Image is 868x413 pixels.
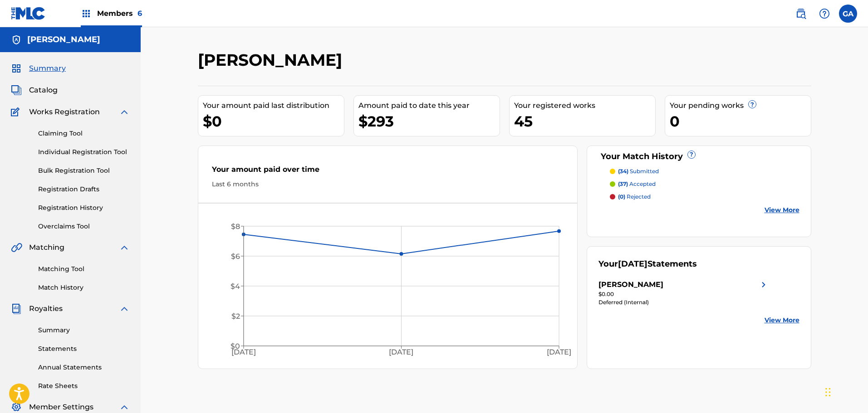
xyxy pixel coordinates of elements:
div: 0 [670,111,811,131]
tspan: [DATE] [389,348,413,357]
h5: Martin Gonzalez [27,34,100,45]
a: Matching Tool [38,264,130,274]
div: Last 6 months [212,180,564,189]
span: 6 [137,9,142,18]
a: Statements [38,344,130,354]
a: [PERSON_NAME]right chevron icon$0.00Deferred (Internal) [598,279,769,306]
img: Top Rightsholders [81,8,92,19]
span: (37) [618,180,628,187]
div: Amount paid to date this year [358,100,500,111]
div: Your amount paid last distribution [203,100,344,111]
a: Claiming Tool [38,129,130,138]
a: Public Search [792,5,810,23]
a: Summary [38,326,130,335]
a: Registration Drafts [38,185,130,194]
div: $0.00 [598,290,769,298]
img: expand [119,303,130,314]
img: Member Settings [11,402,22,413]
img: right chevron icon [758,279,769,290]
p: submitted [618,167,659,175]
tspan: [DATE] [231,348,255,357]
div: Your pending works [670,100,811,111]
span: Works Registration [29,107,100,117]
iframe: Chat Widget [823,369,868,413]
span: Royalties [29,303,63,314]
img: help [819,8,830,19]
img: Accounts [11,34,22,45]
p: accepted [618,180,656,188]
span: ? [749,101,756,108]
a: Match History [38,283,130,292]
img: Matching [11,242,22,253]
img: expand [119,402,130,413]
a: View More [765,316,799,325]
div: Your registered works [514,100,655,111]
img: expand [119,242,130,253]
span: ? [688,151,695,158]
a: View More [765,205,799,215]
div: 45 [514,111,655,131]
div: Your Match History [598,151,799,163]
tspan: $4 [230,282,240,291]
div: Deferred (Internal) [598,298,769,306]
span: Catalog [29,85,58,96]
div: Drag [825,379,831,406]
a: (0) rejected [610,193,799,201]
a: CatalogCatalog [11,85,58,96]
a: Overclaims Tool [38,222,130,231]
img: Works Registration [11,107,23,117]
div: User Menu [839,5,857,23]
p: rejected [618,193,651,201]
div: Help [815,5,834,23]
img: Royalties [11,303,22,314]
img: expand [119,107,130,117]
h2: [PERSON_NAME] [198,50,347,70]
a: Rate Sheets [38,381,130,391]
span: Matching [29,242,64,253]
div: $0 [203,111,344,131]
tspan: $0 [230,342,240,350]
a: Individual Registration Tool [38,147,130,157]
a: SummarySummary [11,63,66,74]
img: search [795,8,806,19]
img: Summary [11,63,22,74]
a: Annual Statements [38,363,130,372]
tspan: $8 [230,222,240,231]
a: Registration History [38,203,130,213]
div: [PERSON_NAME] [598,279,663,290]
img: Catalog [11,85,22,96]
span: Summary [29,63,66,74]
span: [DATE] [618,259,647,269]
div: Your Statements [598,258,697,270]
tspan: $2 [231,312,240,321]
img: MLC Logo [11,7,46,20]
a: (34) submitted [610,167,799,175]
div: Your amount paid over time [212,164,564,180]
div: $293 [358,111,500,131]
span: Member Settings [29,402,93,413]
a: (37) accepted [610,180,799,188]
span: (34) [618,168,628,175]
tspan: $6 [230,252,240,261]
span: Members [97,8,142,19]
a: Bulk Registration Tool [38,166,130,175]
iframe: Resource Center [843,272,868,345]
span: (0) [618,193,625,200]
tspan: [DATE] [547,348,571,357]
